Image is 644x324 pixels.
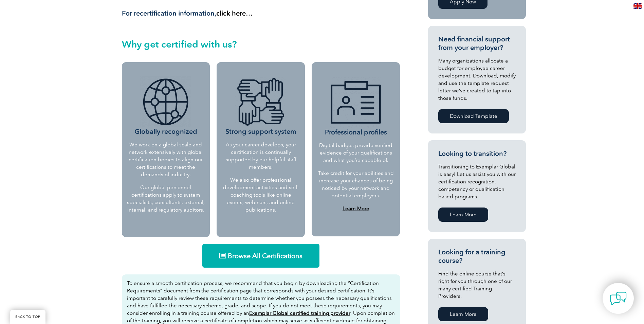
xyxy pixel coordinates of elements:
[228,252,302,259] span: Browse All Certifications
[438,208,488,222] a: Learn More
[127,184,205,214] p: Our global personnel certifications apply to system specialists, consultants, external, internal,...
[122,9,400,18] h3: For recertification information,
[438,163,516,200] p: Transitioning to Exemplar Global is easy! Let us assist you with our certification recognition, c...
[317,142,394,164] p: Digital badges provide verified evidence of your qualifications and what you’re capable of.
[216,9,253,17] a: click here…
[122,39,400,50] h2: Why get certified with us?
[438,109,509,123] a: Download Template
[438,149,516,158] h3: Looking to transition?
[438,57,516,102] p: Many organizations allocate a budget for employee career development. Download, modify and use th...
[438,270,516,300] p: Find the online course that’s right for you through one of our many certified Training Providers.
[438,248,516,265] h3: Looking for a training course?
[438,307,488,321] a: Learn More
[249,310,350,316] a: Exemplar Global certified training provider
[317,77,394,137] h3: Professional profiles
[202,244,319,268] a: Browse All Certifications
[10,310,45,324] a: BACK TO TOP
[222,176,300,214] p: We also offer professional development activities and self-coaching tools like online events, web...
[438,35,516,52] h3: Need financial support from your employer?
[222,76,300,136] h3: Strong support system
[317,169,394,199] p: Take credit for your abilities and increase your chances of being noticed by your network and pot...
[127,76,205,136] h3: Globally recognized
[343,205,369,212] a: Learn More
[610,290,627,307] img: contact-chat.png
[633,3,642,9] img: en
[127,141,205,178] p: We work on a global scale and network extensively with global certification bodies to align our c...
[222,141,300,171] p: As your career develops, your certification is continually supported by our helpful staff members.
